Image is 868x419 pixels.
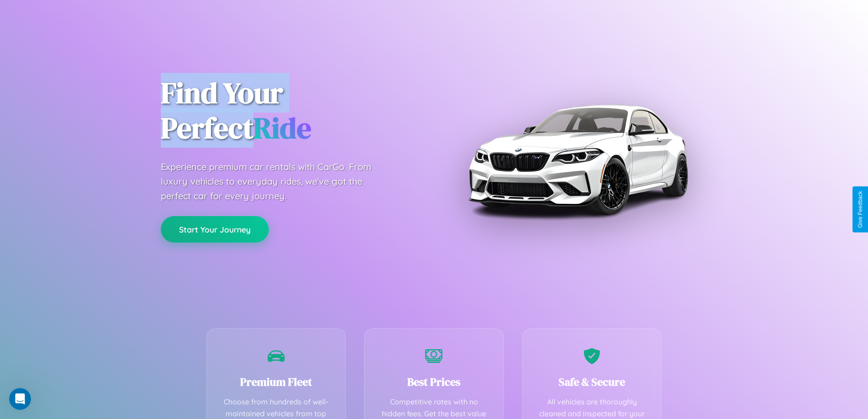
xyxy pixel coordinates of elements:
iframe: Intercom live chat [9,388,31,410]
h3: Best Prices [378,374,490,389]
img: Premium BMW car rental vehicle [464,46,692,274]
h1: Find Your Perfect [161,76,421,146]
div: Give Feedback [857,191,863,228]
h3: Safe & Secure [536,374,648,389]
span: Ride [253,108,311,148]
p: Experience premium car rentals with CarGo. From luxury vehicles to everyday rides, we've got the ... [161,160,389,203]
h3: Premium Fleet [221,374,332,389]
button: Start Your Journey [161,216,269,243]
